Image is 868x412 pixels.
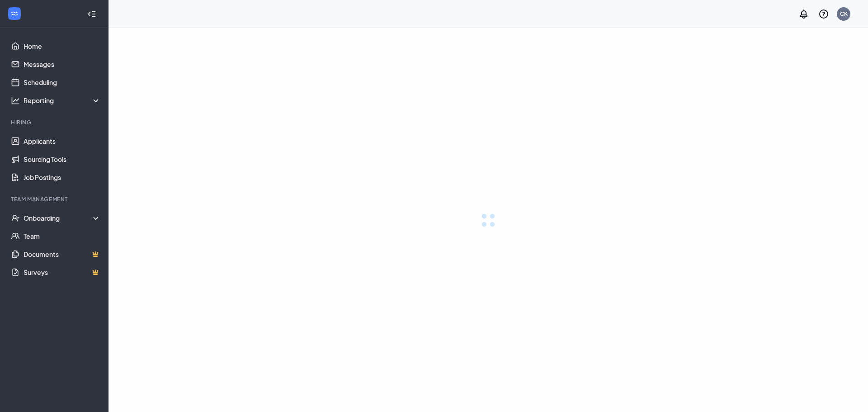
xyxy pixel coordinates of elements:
[24,96,101,105] div: Reporting
[840,10,848,18] div: CK
[11,213,20,223] svg: UserCheck
[10,9,19,18] svg: WorkstreamLogo
[798,9,809,19] svg: Notifications
[24,150,101,168] a: Sourcing Tools
[11,96,20,105] svg: Analysis
[11,195,99,203] div: Team Management
[11,118,99,126] div: Hiring
[24,168,101,186] a: Job Postings
[24,227,101,245] a: Team
[24,213,101,223] div: Onboarding
[24,37,101,55] a: Home
[24,263,101,281] a: SurveysCrown
[87,9,96,19] svg: Collapse
[24,55,101,73] a: Messages
[24,245,101,263] a: DocumentsCrown
[24,132,101,150] a: Applicants
[818,9,829,19] svg: QuestionInfo
[24,73,101,91] a: Scheduling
